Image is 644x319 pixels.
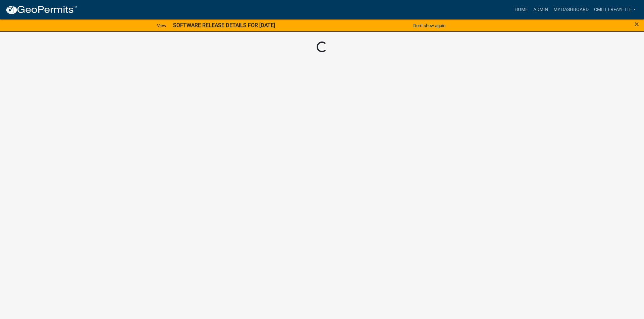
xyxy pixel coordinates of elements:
button: Close [635,20,639,28]
button: Don't show again [411,20,448,31]
strong: SOFTWARE RELEASE DETAILS FOR [DATE] [173,22,275,28]
a: Home [512,3,531,16]
a: cmillerfayette [591,3,639,16]
a: Admin [531,3,551,16]
span: × [635,19,639,29]
a: View [154,20,169,31]
a: My Dashboard [551,3,591,16]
